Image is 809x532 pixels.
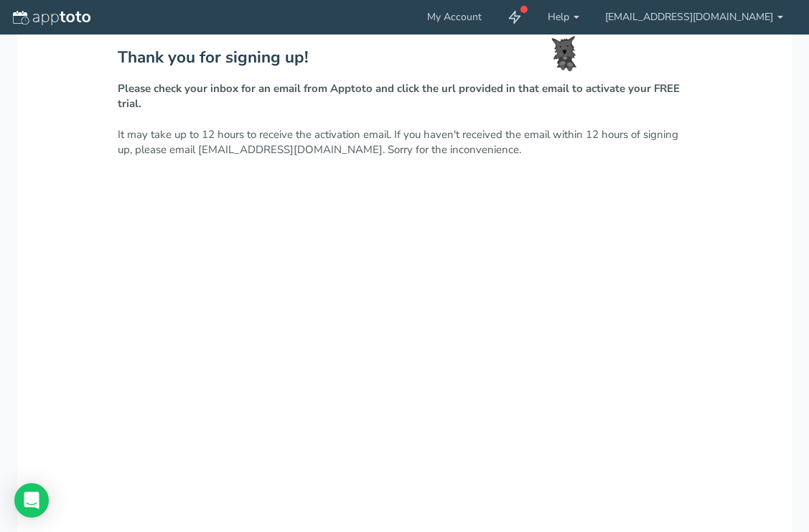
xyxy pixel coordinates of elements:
[118,81,692,158] p: It may take up to 12 hours to receive the activation email. If you haven't received the email wit...
[551,36,577,72] img: toto-small.png
[14,483,49,518] div: Open Intercom Messenger
[13,11,90,25] img: logo-apptoto--white.svg
[118,49,692,67] h2: Thank you for signing up!
[118,81,680,111] strong: Please check your inbox for an email from Apptoto and click the url provided in that email to act...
